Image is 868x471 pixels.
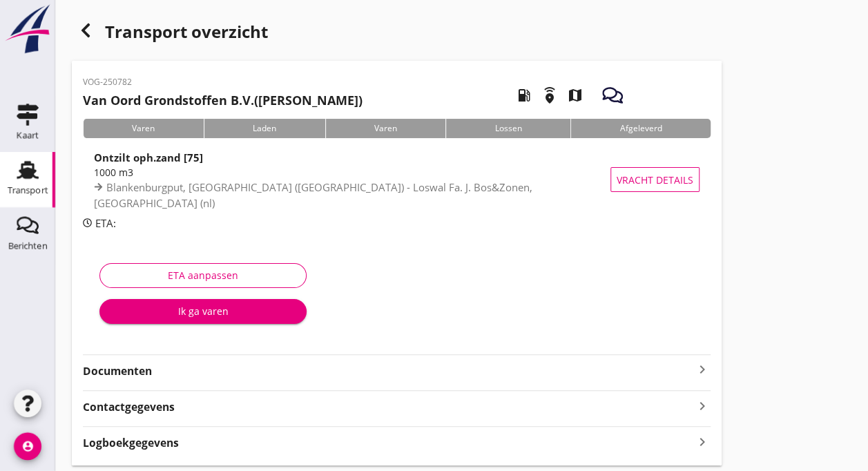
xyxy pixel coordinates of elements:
[8,186,48,195] div: Transport
[445,119,570,138] div: Lossen
[94,165,617,180] div: 1000 m3
[99,263,307,288] button: ETA aanpassen
[610,167,700,192] button: Vracht details
[530,76,569,115] i: emergency_share
[505,76,543,115] i: local_gas_station
[14,432,41,460] i: account_circle
[110,304,296,318] div: Ik ga varen
[111,268,295,282] div: ETA aanpassen
[83,91,363,110] h2: ([PERSON_NAME])
[694,396,711,415] i: keyboard_arrow_right
[94,180,532,210] span: Blankenburgput, [GEOGRAPHIC_DATA] ([GEOGRAPHIC_DATA]) - Loswal Fa. J. Bos&Zonen, [GEOGRAPHIC_DATA...
[83,435,179,451] strong: Logboekgegevens
[694,361,711,378] i: keyboard_arrow_right
[99,299,307,324] button: Ik ga varen
[83,363,694,379] strong: Documenten
[325,119,446,138] div: Varen
[17,131,39,140] div: Kaart
[617,173,693,187] span: Vracht details
[694,432,711,451] i: keyboard_arrow_right
[83,399,175,415] strong: Contactgegevens
[204,119,325,138] div: Laden
[83,149,711,210] a: Ontzilt oph.zand [75]1000 m3Blankenburgput, [GEOGRAPHIC_DATA] ([GEOGRAPHIC_DATA]) - Loswal Fa. J....
[555,76,594,115] i: map
[94,151,203,164] strong: Ontzilt oph.zand [75]
[83,76,363,88] p: VOG-250782
[83,119,204,138] div: Varen
[8,241,48,250] div: Berichten
[570,119,711,138] div: Afgeleverd
[3,3,52,55] img: logo-small.a267ee39.svg
[95,216,116,230] span: ETA:
[83,92,254,108] strong: Van Oord Grondstoffen B.V.
[72,17,722,50] div: Transport overzicht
